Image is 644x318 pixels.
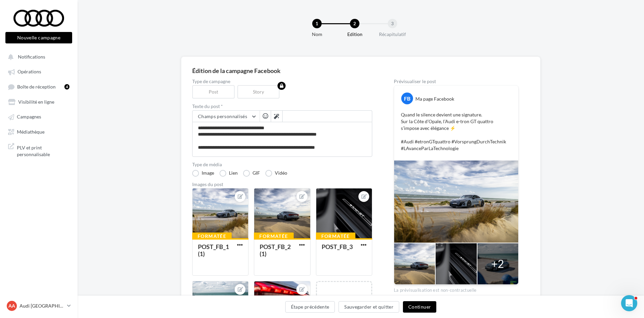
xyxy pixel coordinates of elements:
[219,170,238,177] label: Lien
[18,69,41,75] span: Opérations
[18,54,45,60] span: Notifications
[192,104,372,109] label: Texte du post *
[621,295,637,311] iframe: Intercom live chat
[192,170,214,177] label: Image
[260,243,291,257] div: POST_FB_2 (1)
[4,65,74,77] a: Opérations
[403,301,436,313] button: Continuer
[4,96,74,108] a: Visibilité en ligne
[295,31,339,38] div: Nom
[192,182,372,187] div: Images du post
[5,299,72,312] a: AA Audi [GEOGRAPHIC_DATA]
[8,303,15,309] span: AA
[350,19,359,28] div: 2
[254,233,293,240] div: Formatée
[192,162,372,167] label: Type de média
[371,31,414,38] div: Récapitulatif
[491,256,504,272] div: +2
[285,301,335,313] button: Étape précédente
[243,170,260,177] label: GIF
[339,301,399,313] button: Sauvegarder et quitter
[192,68,529,74] div: Édition de la campagne Facebook
[17,129,45,135] span: Médiathèque
[17,114,41,120] span: Campagnes
[401,93,413,104] div: FB
[394,79,519,84] div: Prévisualiser le post
[316,233,355,240] div: Formatée
[193,111,260,122] button: Champs personnalisés
[415,96,454,102] div: Ma page Facebook
[401,111,511,152] p: Quand le silence devient une signature. Sur la Côte d’Opale, l’Audi e-tron GT quattro s’impose av...
[192,79,372,84] label: Type de campagne
[4,50,71,63] button: Notifications
[322,243,353,250] div: POST_FB_3
[64,84,69,90] div: 4
[198,113,247,119] span: Champs personnalisés
[198,243,229,257] div: POST_FB_1 (1)
[394,285,519,293] div: La prévisualisation est non-contractuelle
[20,303,64,309] p: Audi [GEOGRAPHIC_DATA]
[4,140,74,160] a: PLV et print personnalisable
[17,143,69,157] span: PLV et print personnalisable
[4,126,74,138] a: Médiathèque
[265,170,287,177] label: Vidéo
[4,110,74,122] a: Campagnes
[192,233,232,240] div: Formatée
[5,32,72,43] button: Nouvelle campagne
[312,19,322,28] div: 1
[18,99,54,105] span: Visibilité en ligne
[333,31,376,38] div: Edition
[4,80,74,93] a: Boîte de réception4
[17,84,56,90] span: Boîte de réception
[388,19,397,28] div: 3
